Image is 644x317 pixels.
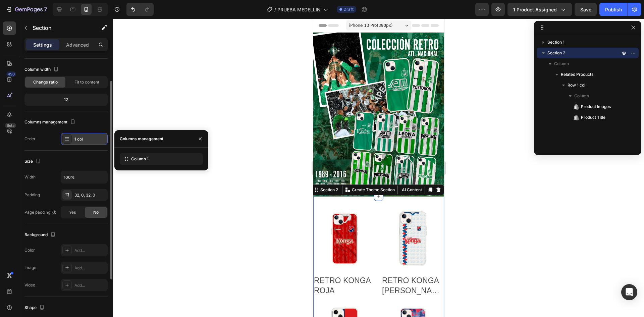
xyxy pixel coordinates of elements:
div: Undo/Redo [126,3,154,16]
span: Column [554,60,569,67]
span: Product Images [581,103,611,110]
div: Video [24,282,35,288]
div: Order [24,136,36,142]
span: Row 1 col [568,82,585,89]
span: Product Title [581,114,605,121]
div: Columns management [120,136,163,142]
span: Related Products [561,71,593,78]
span: 1 product assigned [513,6,557,13]
div: Padding [24,192,40,198]
span: Section 2 [547,50,565,56]
p: 7 [44,5,47,13]
div: Open Intercom Messenger [621,284,637,300]
p: Create Theme Section [39,168,82,174]
p: Settings [33,41,52,48]
div: 32, 0, 32, 0 [74,192,106,198]
div: Background [24,230,57,240]
div: Add... [74,265,106,271]
div: Column width [24,65,60,74]
button: Save [575,3,597,16]
span: No [93,209,99,215]
div: Image [24,265,36,271]
input: Auto [61,171,107,183]
p: Section [33,24,88,32]
span: Column [574,93,589,99]
span: Change ratio [33,79,58,85]
div: 12 [26,95,106,104]
p: Advanced [66,41,89,48]
div: Page padding [24,209,57,215]
div: 450 [6,71,16,77]
div: Publish [605,6,622,13]
div: Size [24,157,42,166]
div: Add... [74,248,106,254]
button: 1 product assigned [507,3,572,16]
div: Section 2 [6,168,26,174]
button: Publish [599,3,628,16]
span: PRUEBA MEDELLIN [277,6,321,13]
span: / [274,6,276,13]
div: Add... [74,282,106,288]
button: AI Content [86,167,110,175]
span: Yes [69,209,76,215]
div: Columns management [24,118,77,127]
span: Draft [343,6,354,12]
button: 7 [3,3,50,16]
span: Fit to content [74,79,99,85]
div: Width [24,174,36,180]
div: Shape [24,303,46,312]
span: Save [580,7,591,12]
div: 1 col [74,136,106,142]
iframe: Design area [313,19,444,317]
span: Column 1 [131,156,149,162]
div: Color [24,247,35,253]
div: Beta [5,123,16,128]
span: Section 1 [547,39,565,46]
